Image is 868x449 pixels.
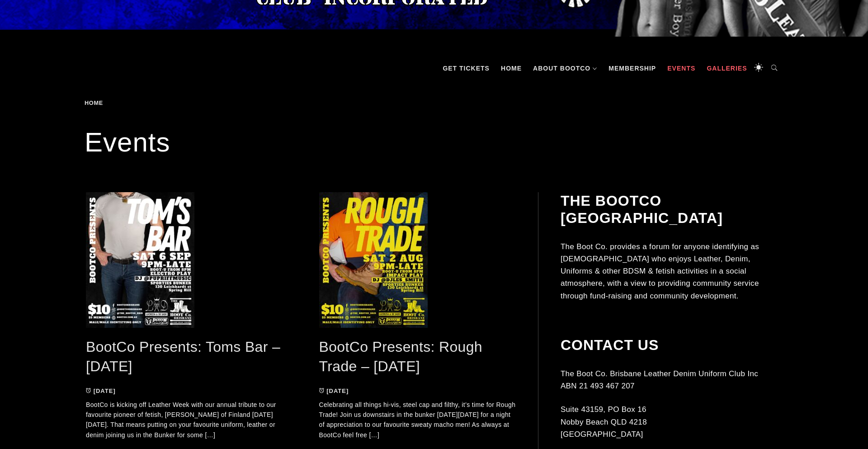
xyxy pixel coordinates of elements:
[702,55,751,82] a: Galleries
[85,99,106,106] a: Home
[326,388,349,394] time: [DATE]
[663,55,700,82] a: Events
[86,388,116,394] a: [DATE]
[604,55,660,82] a: Membership
[319,400,516,440] p: Celebrating all things hi-vis, steel cap and filthy, it’s time for Rough Trade! Join us downstair...
[438,55,494,82] a: GET TICKETS
[85,124,783,161] h1: Events
[528,55,602,82] a: About BootCo
[561,336,782,354] h2: Contact Us
[561,403,782,440] p: Suite 43159, PO Box 16 Nobby Beach QLD 4218 [GEOGRAPHIC_DATA]
[319,388,349,394] a: [DATE]
[496,55,526,82] a: Home
[94,388,116,394] time: [DATE]
[561,192,782,227] h2: The BootCo [GEOGRAPHIC_DATA]
[85,100,144,106] div: Breadcrumbs
[86,339,280,374] a: BootCo Presents: Toms Bar – [DATE]
[561,368,782,392] p: The Boot Co. Brisbane Leather Denim Uniform Club Inc ABN 21 493 467 207
[319,339,482,374] a: BootCo Presents: Rough Trade – [DATE]
[86,400,283,440] p: BootCo is kicking off Leather Week with our annual tribute to our favourite pioneer of fetish, [P...
[561,241,782,302] p: The Boot Co. provides a forum for anyone identifying as [DEMOGRAPHIC_DATA] who enjoys Leather, De...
